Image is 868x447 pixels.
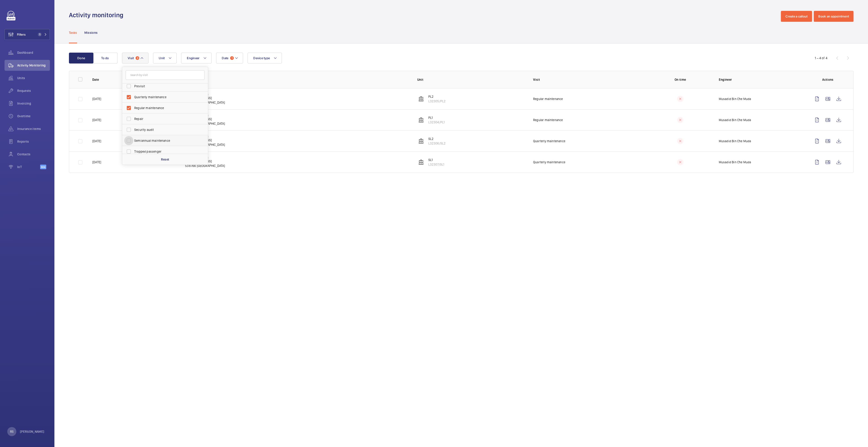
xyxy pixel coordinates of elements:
[92,160,101,164] p: [DATE]
[719,77,804,82] p: Engineer
[417,77,526,82] p: Unit
[17,114,50,118] span: Overtime
[181,53,212,64] button: Engineer
[719,97,751,101] p: Musadid Bin Che Muda
[134,127,197,132] span: Security audit
[136,56,139,60] span: 3
[134,117,197,121] span: Repair
[719,139,751,143] p: Musadid Bin Che Muda
[92,139,101,143] p: [DATE]
[428,158,444,162] p: SL1
[93,53,117,64] button: To do
[20,429,44,434] p: [PERSON_NAME]
[428,137,446,141] p: SL2
[533,118,563,122] p: Regular maintenance
[84,30,98,35] p: Missions
[216,53,243,64] button: Date1
[649,77,712,82] p: On time
[5,29,50,40] button: Filters1
[17,32,26,37] span: Filters
[253,56,270,60] span: Device type
[17,76,50,80] span: Units
[38,33,41,36] span: 1
[161,157,169,162] p: Reset
[122,53,149,64] button: Visit3
[418,96,424,102] img: elevator.svg
[428,99,446,103] p: L32305/PL2
[92,77,178,82] p: Date
[187,56,200,60] span: Engineer
[153,53,177,64] button: Unit
[533,97,563,101] p: Regular maintenance
[719,118,751,122] p: Musadid Bin Che Muda
[92,97,101,101] p: [DATE]
[17,139,50,144] span: Reports
[815,56,827,60] div: 1 – 4 of 4
[533,77,642,82] p: Visit
[428,115,445,120] p: PL1
[134,95,197,99] span: Quarterly maintenance
[185,164,225,168] p: 538766 [GEOGRAPHIC_DATA]
[17,63,50,68] span: Activity Monitoring
[159,56,165,60] span: Unit
[17,88,50,93] span: Requests
[69,11,126,19] h1: Activity monitoring
[126,70,205,80] input: Search by visit
[10,429,14,434] p: RS
[40,165,46,169] span: Beta
[134,149,197,154] span: Trapped passenger
[128,56,134,60] span: Visit
[92,118,101,122] p: [DATE]
[17,127,50,131] span: Insurance items
[69,30,77,35] p: Tasks
[17,152,50,156] span: Contacts
[719,160,751,164] p: Musadid Bin Che Muda
[418,117,424,123] img: elevator.svg
[428,94,446,99] p: PL2
[17,50,50,55] span: Dashboard
[69,53,93,64] button: Done
[533,139,565,143] p: Quarterly maintenance
[428,120,445,125] p: L32304/PL1
[134,138,197,143] span: Semiannual maintenance
[134,84,197,88] span: Previsit
[418,159,424,165] img: elevator.svg
[428,162,444,167] p: L32307/SL1
[230,56,234,60] span: 1
[418,138,424,144] img: elevator.svg
[134,106,197,110] span: Regular maintenance
[17,101,50,106] span: Invoicing
[428,141,446,146] p: L32306/SL2
[17,165,40,169] span: IoT
[533,160,565,164] p: Quarterly maintenance
[248,53,282,64] button: Device type
[222,56,228,60] span: Date
[185,77,410,82] p: Address
[814,11,853,22] button: Book an appointment
[812,77,844,82] p: Actions
[781,11,812,22] button: Create a callout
